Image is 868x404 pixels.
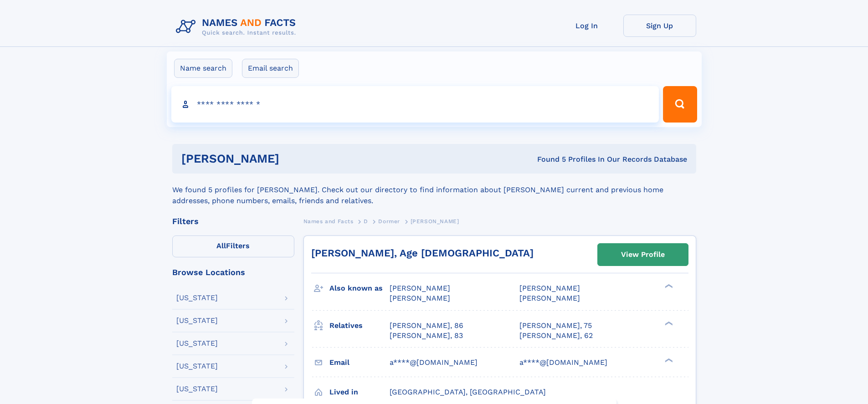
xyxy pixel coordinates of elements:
[519,284,580,292] span: [PERSON_NAME]
[623,15,696,37] a: Sign Up
[242,59,299,78] label: Email search
[390,294,450,302] span: [PERSON_NAME]
[663,357,673,363] div: ❯
[519,321,592,331] a: [PERSON_NAME], 75
[598,244,688,266] a: View Profile
[329,281,390,296] h3: Also known as
[550,15,623,37] a: Log In
[621,244,665,265] div: View Profile
[364,215,368,227] a: D
[390,321,463,331] a: [PERSON_NAME], 86
[303,215,354,227] a: Names and Facts
[663,283,673,289] div: ❯
[172,268,294,276] div: Browse Locations
[411,218,459,225] span: [PERSON_NAME]
[329,355,390,370] h3: Email
[390,331,463,341] a: [PERSON_NAME], 83
[216,241,226,250] span: All
[390,388,546,396] span: [GEOGRAPHIC_DATA], [GEOGRAPHIC_DATA]
[519,331,593,341] a: [PERSON_NAME], 62
[176,340,218,347] div: [US_STATE]
[329,318,390,333] h3: Relatives
[172,174,696,206] div: We found 5 profiles for [PERSON_NAME]. Check out our directory to find information about [PERSON_...
[663,320,673,326] div: ❯
[172,217,294,225] div: Filters
[329,384,390,400] h3: Lived in
[176,317,218,324] div: [US_STATE]
[519,294,580,302] span: [PERSON_NAME]
[181,153,408,164] h1: [PERSON_NAME]
[176,294,218,302] div: [US_STATE]
[364,218,368,225] span: D
[174,59,232,78] label: Name search
[390,284,450,292] span: [PERSON_NAME]
[176,363,218,370] div: [US_STATE]
[172,235,294,257] label: Filters
[172,15,303,39] img: Logo Names and Facts
[378,218,400,225] span: Dormer
[176,385,218,393] div: [US_STATE]
[171,86,659,123] input: search input
[378,215,400,227] a: Dormer
[311,247,534,259] a: [PERSON_NAME], Age [DEMOGRAPHIC_DATA]
[408,154,687,164] div: Found 5 Profiles In Our Records Database
[663,86,697,123] button: Search Button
